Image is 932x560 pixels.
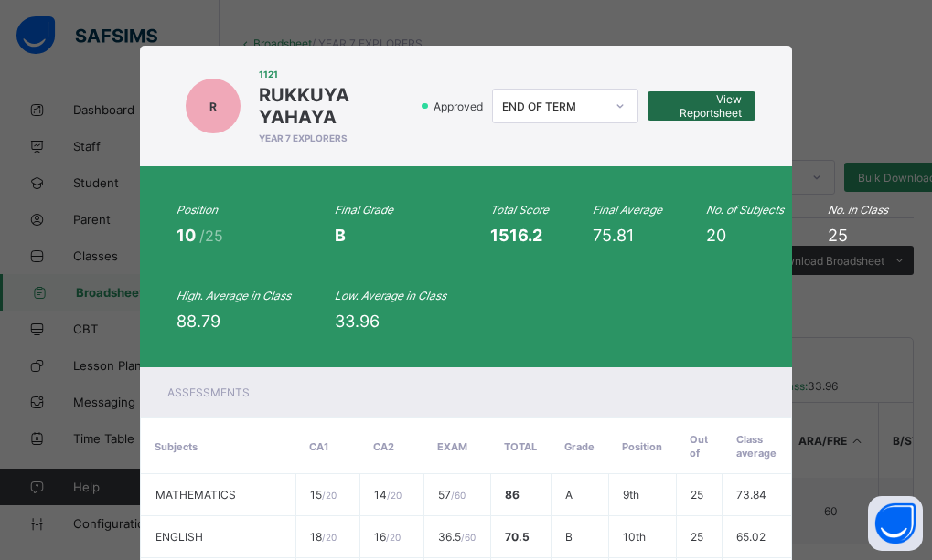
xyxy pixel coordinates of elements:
button: Open asap [868,496,923,551]
span: B [335,226,346,245]
span: 86 [505,488,520,502]
i: No. in Class [828,203,888,217]
i: Final Average [593,203,662,217]
span: Out of [690,433,708,460]
span: 33.96 [335,312,380,331]
i: Final Grade [335,203,393,217]
span: 25 [828,226,848,245]
span: 36.5 [438,530,476,544]
span: / 20 [387,490,402,501]
span: 15 [310,488,337,502]
span: ENGLISH [155,530,203,544]
span: 9th [623,488,639,502]
span: 73.84 [736,488,766,502]
span: / 60 [451,490,466,501]
span: 1121 [259,69,412,79]
span: 70.5 [505,530,530,544]
span: / 20 [322,532,337,543]
span: Assessments [167,386,250,399]
span: R [209,100,217,113]
span: 57 [438,488,466,502]
span: 14 [374,488,402,502]
div: END OF TERM [502,100,605,113]
span: B [565,530,573,544]
span: / 60 [461,532,476,543]
span: /25 [199,227,223,245]
span: Subjects [155,440,198,453]
span: / 20 [322,490,337,501]
span: MATHEMATICS [155,488,236,502]
span: 75.81 [593,226,634,245]
i: Total Score [490,203,549,217]
span: EXAM [437,440,467,453]
i: No. of Subjects [706,203,784,217]
span: 20 [706,226,726,245]
span: A [565,488,573,502]
i: Low. Average in Class [335,289,446,302]
span: RUKKUYA YAHAYA [259,84,412,128]
span: Total [504,440,537,453]
span: CA2 [373,440,394,453]
span: 18 [310,530,337,544]
span: Approved [432,100,488,113]
span: 88.79 [177,312,220,331]
span: Position [622,440,662,453]
span: View Reportsheet [661,92,742,120]
span: 16 [374,530,401,544]
span: Grade [564,440,595,453]
span: YEAR 7 EXPLORERS [259,132,412,143]
span: 1516.2 [490,226,542,245]
span: 25 [691,488,703,502]
i: High. Average in Class [177,289,291,302]
span: / 20 [386,532,401,543]
span: 65.02 [736,530,766,544]
span: CA1 [309,440,328,453]
span: 25 [691,530,703,544]
span: Class average [736,433,777,460]
span: 10th [623,530,646,544]
i: Position [177,203,218,217]
span: 10 [177,226,199,245]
